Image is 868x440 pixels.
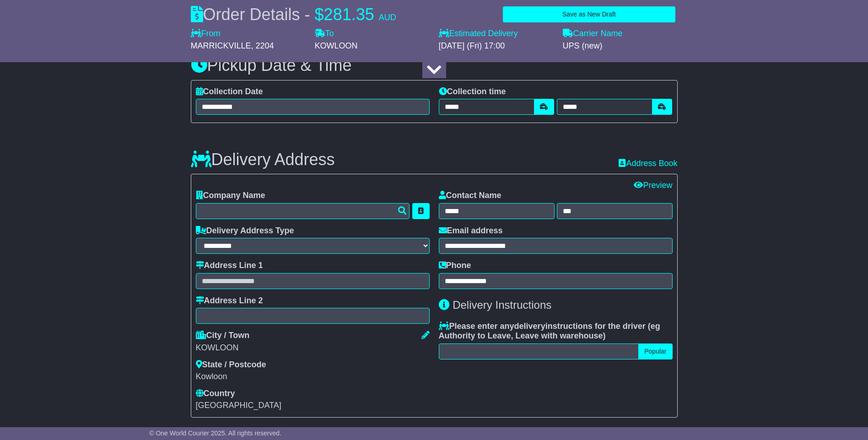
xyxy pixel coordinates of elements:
[149,429,281,437] span: © One World Courier 2025. All rights reserved.
[315,5,324,24] span: $
[439,29,554,39] label: Estimated Delivery
[196,261,263,271] label: Address Line 1
[514,322,545,331] span: delivery
[315,41,358,50] span: KOWLOON
[196,296,263,306] label: Address Line 2
[315,29,334,39] label: To
[439,41,554,51] div: [DATE] (Fri) 17:00
[324,5,374,24] span: 281.35
[191,29,221,39] label: From
[196,226,294,236] label: Delivery Address Type
[196,360,266,370] label: State / Postcode
[439,322,673,341] label: Please enter any instructions for the driver ( )
[196,401,281,410] span: [GEOGRAPHIC_DATA]
[379,13,396,22] span: AUD
[619,159,677,168] a: Address Book
[196,87,263,97] label: Collection Date
[503,6,675,22] button: Save as New Draft
[191,41,251,50] span: MARRICKVILLE
[196,331,250,341] label: City / Town
[191,5,396,24] div: Order Details -
[563,41,678,51] div: UPS (new)
[563,29,623,39] label: Carrier Name
[439,261,471,271] label: Phone
[439,322,660,341] span: eg Authority to Leave, Leave with warehouse
[191,56,678,75] h3: Pickup Date & Time
[439,191,501,201] label: Contact Name
[196,343,430,353] div: KOWLOON
[453,299,551,311] span: Delivery Instructions
[638,343,672,360] button: Popular
[634,181,672,190] a: Preview
[439,226,503,236] label: Email address
[196,191,265,201] label: Company Name
[191,150,335,169] h3: Delivery Address
[196,372,312,382] div: Kowloon
[251,41,274,50] span: , 2204
[439,87,506,97] label: Collection time
[196,389,235,399] label: Country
